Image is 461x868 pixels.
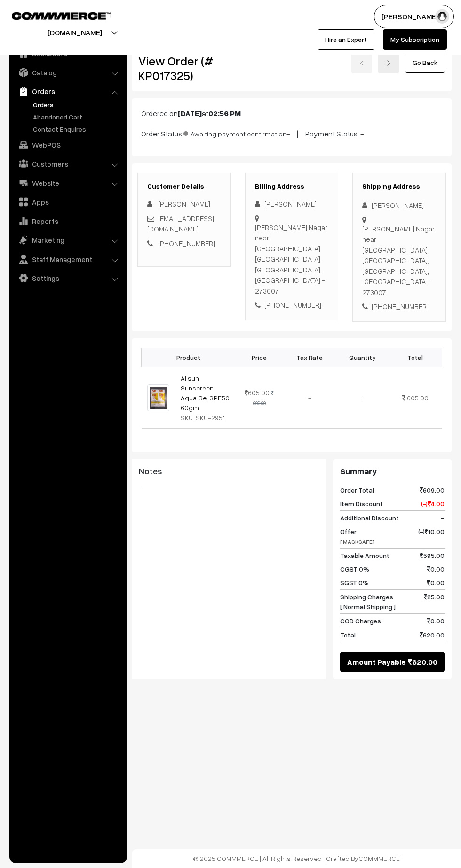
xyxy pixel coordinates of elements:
[12,193,124,210] a: Apps
[283,367,336,428] td: -
[318,29,374,50] a: Hire an Expert
[139,466,319,477] h3: Notes
[340,592,396,612] span: Shipping Charges [ Normal Shipping ]
[12,12,111,19] img: COMMMERCE
[147,183,221,191] h3: Customer Details
[424,592,445,612] span: 25.00
[361,394,364,402] span: 1
[236,348,283,367] th: Price
[340,564,369,574] span: CGST 0%
[255,183,329,191] h3: Billing Address
[12,231,124,248] a: Marketing
[12,83,124,100] a: Orders
[420,550,445,560] span: 595.00
[255,300,329,311] div: [PHONE_NUMBER]
[427,578,445,588] span: 0.00
[12,155,124,172] a: Customers
[132,849,461,868] footer: © 2025 COMMMERCE | All Rights Reserved | Crafted By
[255,199,329,209] div: [PERSON_NAME]
[418,526,445,546] span: (-) 10.00
[31,124,124,134] a: Contact Enquires
[386,60,391,66] img: right-arrow.png
[441,513,445,523] span: -
[141,108,442,119] p: Ordered on at
[340,526,374,546] span: Offer
[405,52,445,73] a: Go Back
[31,100,124,110] a: Orders
[31,112,124,122] a: Abandoned Cart
[362,200,436,211] div: [PERSON_NAME]
[427,616,445,626] span: 0.00
[208,109,241,118] b: 02:56 PM
[158,239,215,247] a: [PHONE_NUMBER]
[183,127,286,139] span: Awaiting payment confirmation
[141,127,442,139] p: Order Status: - | Payment Status: -
[139,481,319,492] blockquote: -
[15,21,135,44] button: [DOMAIN_NAME]
[181,413,230,422] div: SKU: SKU-2951
[435,9,449,24] img: user
[336,348,389,367] th: Quantity
[389,348,442,367] th: Total
[427,564,445,574] span: 0.00
[340,485,374,495] span: Order Total
[181,374,230,412] a: Alisun Sunscreen Aqua Gel SPF50 60gm
[283,348,336,367] th: Tax Rate
[147,214,214,233] a: [EMAIL_ADDRESS][DOMAIN_NAME]
[407,394,429,402] span: 605.00
[12,251,124,268] a: Staff Management
[358,854,400,862] a: COMMMERCE
[147,384,169,411] img: IMG_20240406_204040_kMbJQEMs2R.jpeg
[138,54,231,83] h2: View Order (# KP017325)
[178,109,202,118] b: [DATE]
[340,550,389,560] span: Taxable Amount
[408,656,437,668] span: 620.00
[158,199,210,208] span: [PERSON_NAME]
[12,175,124,191] a: Website
[245,389,270,397] span: 605.00
[12,213,124,230] a: Reports
[374,5,454,28] button: [PERSON_NAME]
[340,630,356,640] span: Total
[12,270,124,287] a: Settings
[362,183,436,191] h3: Shipping Address
[12,64,124,81] a: Catalog
[340,466,445,477] h3: Summary
[340,499,383,509] span: Item Discount
[12,136,124,153] a: WebPOS
[340,616,381,626] span: COD Charges
[340,513,399,523] span: Additional Discount
[420,630,445,640] span: 620.00
[421,499,445,509] span: (-) 4.00
[362,301,436,312] div: [PHONE_NUMBER]
[340,538,374,545] span: [ MASKSAFE]
[383,29,447,50] a: My Subscription
[420,485,445,495] span: 609.00
[362,223,436,298] div: [PERSON_NAME] Nagar near [GEOGRAPHIC_DATA] [GEOGRAPHIC_DATA], [GEOGRAPHIC_DATA], [GEOGRAPHIC_DATA...
[340,578,369,588] span: SGST 0%
[255,222,329,296] div: [PERSON_NAME] Nagar near [GEOGRAPHIC_DATA] [GEOGRAPHIC_DATA], [GEOGRAPHIC_DATA], [GEOGRAPHIC_DATA...
[347,656,406,668] span: Amount Payable
[12,9,94,21] a: COMMMERCE
[142,348,236,367] th: Product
